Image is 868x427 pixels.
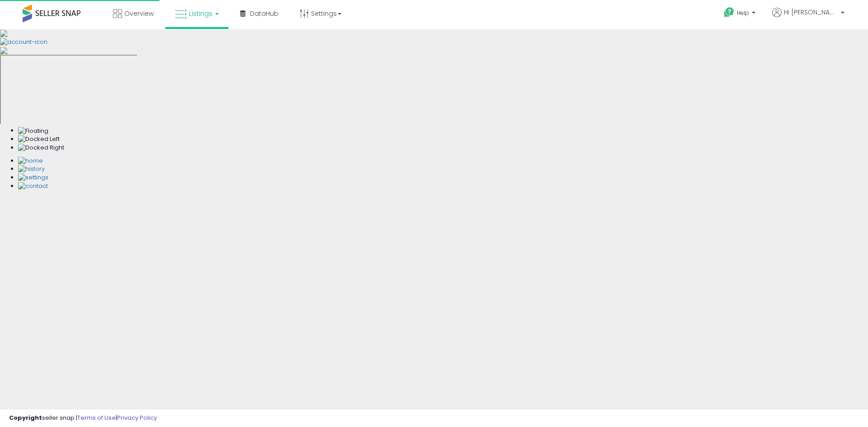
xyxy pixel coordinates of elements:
a: Hi [PERSON_NAME] [772,8,844,28]
span: Hi [PERSON_NAME] [784,8,838,17]
span: Overview [124,9,154,18]
img: Home [18,157,43,165]
img: Floating [18,127,48,136]
span: Help [737,9,749,17]
img: Settings [18,174,48,182]
span: DataHub [250,9,278,18]
i: Get Help [723,7,735,18]
img: Docked Left [18,135,60,144]
img: Contact [18,182,48,191]
span: Listings [189,9,212,18]
img: Docked Right [18,144,64,152]
img: History [18,165,45,174]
